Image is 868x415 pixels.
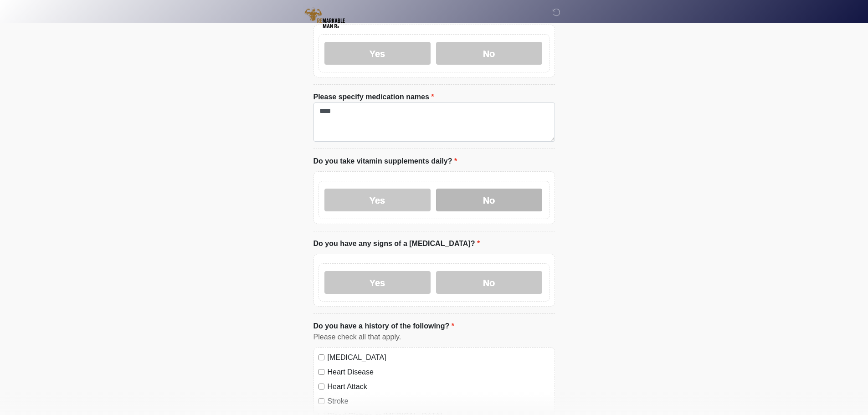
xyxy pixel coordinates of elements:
label: Yes [324,189,431,211]
label: No [436,189,542,211]
label: Do you have a history of the following? [313,321,454,332]
input: Stroke [318,398,324,404]
label: Yes [324,271,431,294]
label: Do you have any signs of a [MEDICAL_DATA]? [313,238,480,249]
label: No [436,271,542,294]
input: Heart Attack [318,384,324,389]
label: Do you take vitamin supplements daily? [313,156,457,167]
label: Please specify medication names [313,92,434,102]
label: Heart Attack [328,381,550,392]
label: [MEDICAL_DATA] [328,352,550,363]
label: Yes [324,42,431,65]
label: No [436,42,542,65]
div: Please check all that apply. [313,332,555,343]
label: Heart Disease [328,367,550,378]
label: Stroke [328,396,550,407]
input: Heart Disease [318,369,324,375]
input: [MEDICAL_DATA] [318,354,324,360]
img: REmarkable Man Rx LLC Logo [304,7,345,28]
